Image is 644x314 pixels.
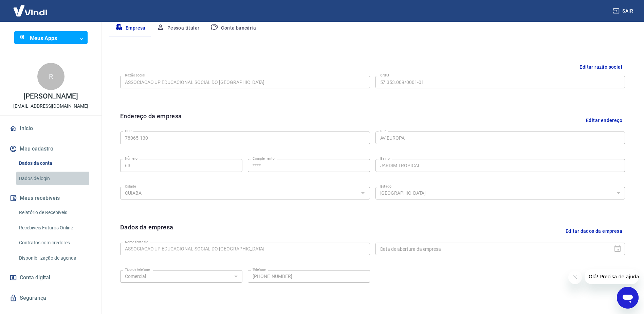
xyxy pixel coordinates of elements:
label: Razão social [125,73,145,78]
a: Contratos com credores [16,236,93,250]
button: Editar razão social [577,61,625,73]
button: Editar endereço [583,111,625,129]
p: [EMAIL_ADDRESS][DOMAIN_NAME] [13,103,88,110]
label: Tipo de telefone [125,267,150,272]
input: DD/MM/YYYY [375,243,608,255]
label: Estado [380,184,391,189]
a: Dados de login [16,172,93,186]
iframe: Fechar mensagem [568,271,582,284]
button: Pessoa titular [151,20,205,36]
h6: Dados da empresa [120,223,173,240]
iframe: Mensagem da empresa [585,269,639,284]
button: Meus recebíveis [8,191,93,206]
span: Conta digital [20,273,50,282]
a: Segurança [8,291,93,306]
button: Meu cadastro [8,141,93,156]
a: Relatório de Recebíveis [16,206,93,220]
button: Sair [611,5,636,17]
label: Nome fantasia [125,240,148,245]
span: Olá! Precisa de ajuda? [4,5,57,10]
label: Rua [380,128,387,134]
label: CEP [125,128,131,134]
input: Digite aqui algumas palavras para buscar a cidade [122,189,357,197]
label: Número [125,156,137,161]
button: Conta bancária [205,20,261,36]
button: Editar dados da empresa [563,223,625,240]
a: Início [8,121,93,136]
label: Bairro [380,156,390,161]
label: Complemento [253,156,275,161]
img: Vindi [8,0,52,21]
a: Disponibilização de agenda [16,251,93,265]
a: Conta digital [8,270,93,285]
div: R [37,63,65,90]
p: [PERSON_NAME] [23,93,78,100]
a: Dados da conta [16,156,93,170]
label: CNPJ [380,73,389,78]
label: Cidade [125,184,136,189]
label: Telefone [253,267,266,272]
button: Empresa [109,20,151,36]
h6: Endereço da empresa [120,111,182,129]
iframe: Botão para abrir a janela de mensagens [617,287,639,309]
a: Recebíveis Futuros Online [16,221,93,235]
